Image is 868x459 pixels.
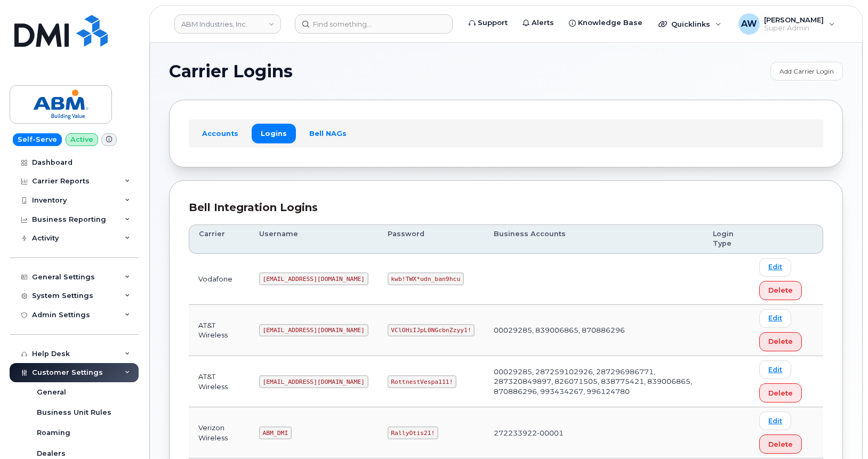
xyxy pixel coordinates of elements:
button: Delete [759,332,802,351]
th: Username [250,224,378,254]
td: Verizon Wireless [189,407,250,458]
code: RallyOtis21! [388,426,438,439]
code: kwb!TWX*udn_ban9hcu [388,272,464,285]
td: AT&T Wireless [189,305,250,356]
td: Vodafone [189,254,250,305]
a: Bell NAGs [300,124,356,143]
a: Accounts [193,124,247,143]
th: Carrier [189,224,250,254]
th: Business Accounts [484,224,703,254]
td: 00029285, 839006865, 870886296 [484,305,703,356]
td: AT&T Wireless [189,356,250,407]
button: Delete [759,434,802,454]
th: Password [378,224,485,254]
code: RottnestVespa111! [388,375,457,388]
td: 00029285, 287259102926, 287296986771, 287320849897, 826071505, 838775421, 839006865, 870886296, 9... [484,356,703,407]
code: VClOHiIJpL0NGcbnZzyy1! [388,324,475,337]
th: Login Type [703,224,750,254]
span: Delete [768,336,793,347]
span: Carrier Logins [169,63,293,79]
span: Delete [768,439,793,449]
code: [EMAIL_ADDRESS][DOMAIN_NAME] [259,324,368,337]
a: Edit [759,412,791,430]
code: ABM_DMI [259,426,292,439]
a: Add Carrier Login [770,62,843,80]
a: Edit [759,360,791,379]
a: Logins [252,124,296,143]
div: Bell Integration Logins [189,200,823,215]
td: 272233922-00001 [484,407,703,458]
code: [EMAIL_ADDRESS][DOMAIN_NAME] [259,272,368,285]
button: Delete [759,383,802,402]
button: Delete [759,281,802,300]
a: Edit [759,258,791,277]
a: Edit [759,309,791,328]
code: [EMAIL_ADDRESS][DOMAIN_NAME] [259,375,368,388]
span: Delete [768,388,793,398]
span: Delete [768,285,793,295]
